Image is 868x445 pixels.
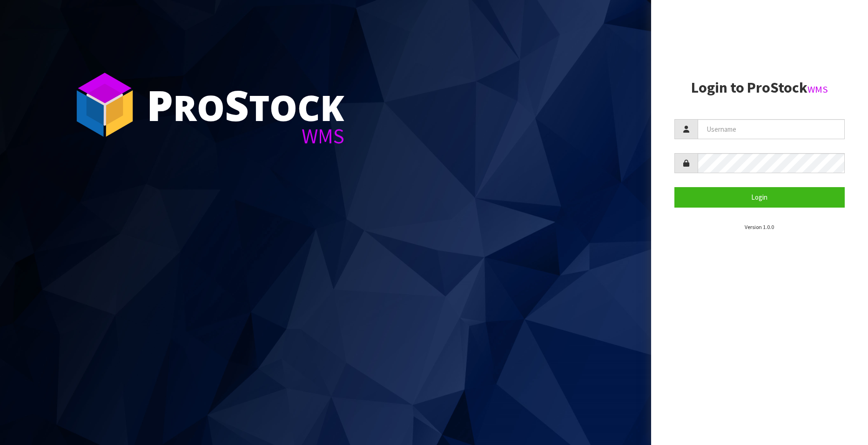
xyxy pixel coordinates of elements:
[147,84,344,126] div: ro tock
[147,76,173,133] span: P
[225,76,249,133] span: S
[674,80,845,96] h2: Login to ProStock
[745,223,774,230] small: Version 1.0.0
[70,70,140,140] img: ProStock Cube
[674,187,845,207] button: Login
[698,119,845,139] input: Username
[807,83,828,95] small: WMS
[147,126,344,147] div: WMS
